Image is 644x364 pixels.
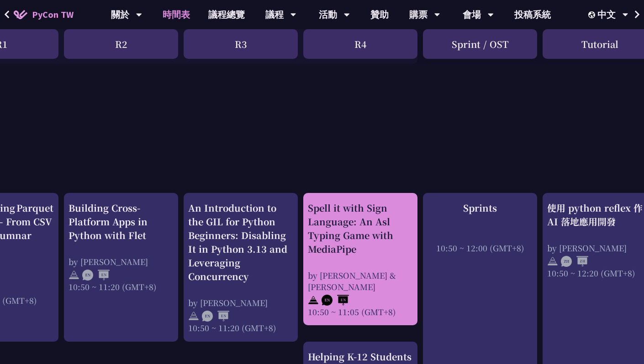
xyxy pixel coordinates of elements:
[322,295,349,306] img: ENEN.5a408d1.svg
[308,295,319,306] img: svg+xml;base64,PHN2ZyB4bWxucz0iaHR0cDovL3d3dy53My5vcmcvMjAwMC9zdmciIHdpZHRoPSIyNCIgaGVpZ2h0PSIyNC...
[184,29,298,59] div: R3
[5,3,83,26] a: PyCon TW
[188,201,293,283] div: An Introduction to the GIL for Python Beginners: Disabling It in Python 3.13 and Leveraging Concu...
[561,256,588,267] img: ZHZH.38617ef.svg
[69,256,174,267] div: by [PERSON_NAME]
[588,11,597,18] img: Locale Icon
[82,270,110,281] img: ENEN.5a408d1.svg
[428,242,533,254] div: 10:50 ~ 12:00 (GMT+8)
[428,201,533,215] div: Sprints
[69,270,79,281] img: svg+xml;base64,PHN2ZyB4bWxucz0iaHR0cDovL3d3dy53My5vcmcvMjAwMC9zdmciIHdpZHRoPSIyNCIgaGVpZ2h0PSIyNC...
[188,201,293,334] a: An Introduction to the GIL for Python Beginners: Disabling It in Python 3.13 and Leveraging Concu...
[32,8,74,21] span: PyCon TW
[308,306,413,317] div: 10:50 ~ 11:05 (GMT+8)
[303,29,417,59] div: R4
[69,201,174,242] div: Building Cross-Platform Apps in Python with Flet
[202,311,229,322] img: ENEN.5a408d1.svg
[188,311,199,322] img: svg+xml;base64,PHN2ZyB4bWxucz0iaHR0cDovL3d3dy53My5vcmcvMjAwMC9zdmciIHdpZHRoPSIyNCIgaGVpZ2h0PSIyNC...
[69,281,174,292] div: 10:50 ~ 11:20 (GMT+8)
[69,201,174,334] a: Building Cross-Platform Apps in Python with Flet by [PERSON_NAME] 10:50 ~ 11:20 (GMT+8)
[547,256,558,267] img: svg+xml;base64,PHN2ZyB4bWxucz0iaHR0cDovL3d3dy53My5vcmcvMjAwMC9zdmciIHdpZHRoPSIyNCIgaGVpZ2h0PSIyNC...
[423,29,537,59] div: Sprint / OST
[308,201,413,256] div: Spell it with Sign Language: An Asl Typing Game with MediaPipe
[14,10,27,19] img: Home icon of PyCon TW 2025
[188,322,293,333] div: 10:50 ~ 11:20 (GMT+8)
[308,201,413,317] a: Spell it with Sign Language: An Asl Typing Game with MediaPipe by [PERSON_NAME] & [PERSON_NAME] 1...
[64,29,178,59] div: R2
[188,297,293,308] div: by [PERSON_NAME]
[308,270,413,292] div: by [PERSON_NAME] & [PERSON_NAME]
